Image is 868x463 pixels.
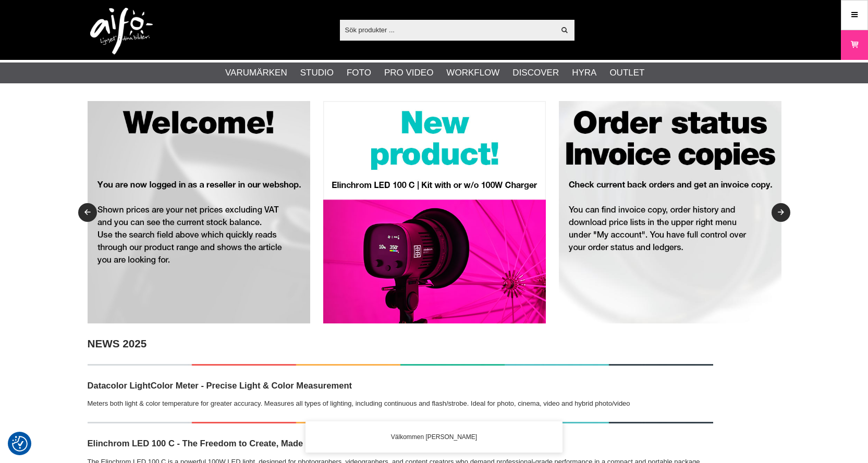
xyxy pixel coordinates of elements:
a: Studio [300,66,334,80]
a: Varumärken [225,66,287,80]
strong: Elinchrom LED 100 C - The Freedom to Create, Made Portable. [88,439,343,448]
img: NEWS! [88,364,713,366]
img: NEWS! [88,422,713,423]
a: Foto [347,66,371,80]
p: Meters both light & color temperature for greater accuracy. Measures all types of lighting, inclu... [88,398,713,409]
a: Pro Video [384,66,433,80]
img: Annons:RET003 banner-resel-account-bgr.jpg [559,101,781,323]
a: Outlet [609,66,644,80]
button: Samtyckesinställningar [12,434,28,453]
input: Sök produkter ... [340,22,555,37]
h2: NEWS 2025 [88,336,713,352]
a: Discover [512,66,559,80]
img: Revisit consent button [12,436,28,452]
button: Next [772,203,790,222]
span: Välkommen [PERSON_NAME] [391,432,477,442]
img: Annons:RET001 banner-resel-welcome-bgr.jpg [88,101,310,323]
a: Workflow [446,66,499,80]
a: Hyra [572,66,596,80]
button: Previous [78,203,97,222]
strong: Datacolor LightColor Meter - Precise Light & Color Measurement [88,381,352,391]
img: logo.png [90,8,153,55]
img: Annons:RET008 banner-resel-new-LED100C.jpg [323,101,546,323]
